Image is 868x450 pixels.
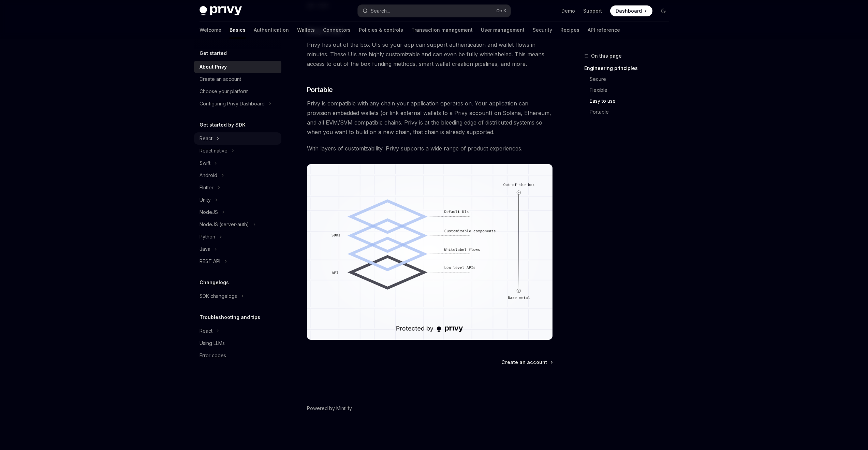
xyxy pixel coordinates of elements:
a: Create an account [194,73,281,85]
div: Swift [200,159,210,167]
a: Using LLMs [194,337,281,349]
a: Dashboard [610,5,652,16]
div: Error codes [200,351,226,360]
a: Authentication [254,22,289,38]
a: Support [583,8,602,14]
div: Using LLMs [200,339,225,347]
div: Android [200,171,217,179]
a: API reference [588,22,620,38]
a: Basics [230,22,246,38]
div: Choose your platform [200,87,249,96]
span: Ctrl K [496,8,506,14]
a: About Privy [194,61,281,73]
span: Portable [307,85,333,95]
div: SDK changelogs [200,292,237,300]
div: Configuring Privy Dashboard [200,100,265,108]
a: Welcome [200,22,221,38]
div: Unity [200,196,211,204]
a: Create an account [501,359,552,366]
a: Portable [590,106,674,117]
div: Python [200,233,215,241]
img: dark logo [200,6,242,16]
div: React [200,134,212,143]
a: Secure [590,74,674,85]
div: NodeJS (server-auth) [200,220,249,229]
a: User management [481,22,525,38]
a: Flexible [590,85,674,96]
h5: Changelogs [200,278,229,287]
span: Dashboard [616,8,642,14]
a: Wallets [297,22,315,38]
a: Security [533,22,552,38]
div: Flutter [200,184,214,192]
h5: Get started by SDK [200,121,246,129]
div: Search... [371,7,390,15]
span: On this page [591,52,622,60]
div: About Privy [200,63,227,71]
a: Error codes [194,349,281,362]
a: Easy to use [590,96,674,106]
a: Policies & controls [359,22,403,38]
a: Transaction management [411,22,473,38]
a: Choose your platform [194,85,281,98]
a: Connectors [323,22,351,38]
div: Create an account [200,75,241,83]
button: Toggle dark mode [658,5,669,16]
a: Engineering principles [584,63,674,74]
h5: Get started [200,49,227,57]
div: React native [200,147,227,155]
a: Demo [561,8,575,14]
img: images/Customization.png [307,164,553,340]
div: NodeJS [200,208,218,216]
a: Powered by Mintlify [307,405,352,412]
span: Privy has out of the box UIs so your app can support authentication and wallet flows in minutes. ... [307,40,553,69]
button: Search...CtrlK [358,5,511,17]
span: With layers of customizability, Privy supports a wide range of product experiences. [307,144,553,153]
div: Java [200,245,210,253]
h5: Troubleshooting and tips [200,313,260,321]
a: Recipes [560,22,579,38]
div: React [200,327,212,335]
div: REST API [200,257,220,265]
span: Create an account [501,359,547,366]
span: Privy is compatible with any chain your application operates on. Your application can provision e... [307,99,553,137]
